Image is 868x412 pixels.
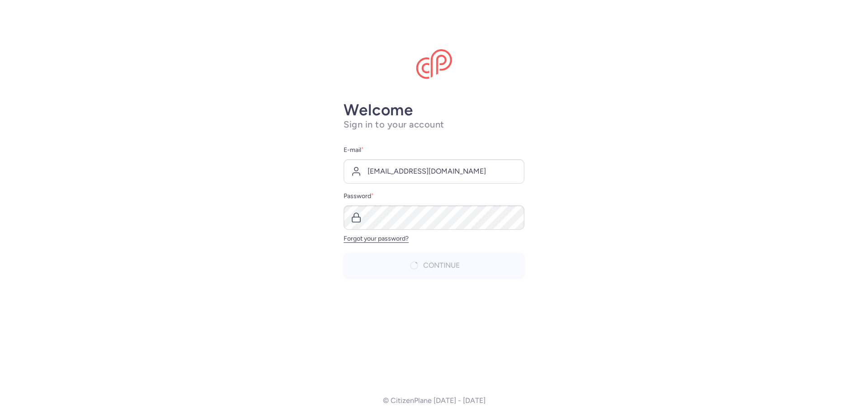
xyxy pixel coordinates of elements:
span: Continue [423,261,460,270]
img: CitizenPlane logo [416,49,452,79]
strong: Welcome [344,100,413,119]
h1: Sign in to your account [344,119,524,130]
input: user@example.com [344,159,524,184]
a: Forgot your password? [344,235,409,242]
p: © CitizenPlane [DATE] - [DATE] [383,397,486,405]
label: Password [344,191,524,202]
label: E-mail [344,145,524,156]
button: Continue [344,253,524,278]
